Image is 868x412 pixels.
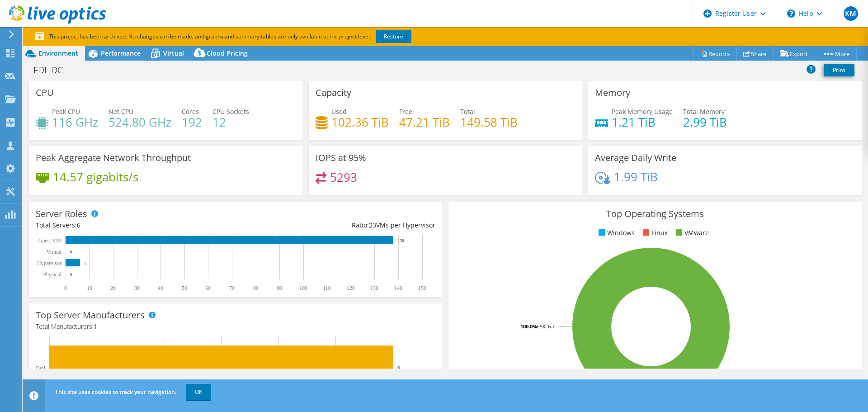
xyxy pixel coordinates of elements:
h4: 1.99 TiB [614,172,658,182]
h3: Peak Aggregate Network Throughput [36,153,191,163]
h3: Top Operating Systems [455,209,855,219]
h4: 2.99 TiB [683,117,727,127]
h3: Top Server Manufacturers [36,310,145,320]
text: 138 [398,238,404,243]
text: 80 [253,285,259,291]
a: More [815,47,857,61]
text: Guest VM [38,237,61,244]
h4: 47.21 TiB [399,117,450,127]
text: Dell [36,365,45,371]
text: 50 [182,285,187,291]
li: VMware [674,228,709,238]
h3: IOPS at 95% [316,153,366,163]
text: 90 [277,285,282,291]
h3: Memory [595,88,630,98]
text: Hypervisor [37,260,61,266]
a: Export [773,47,815,61]
span: Cloud Pricing [207,49,248,57]
text: 10 [87,285,92,291]
a: Reports [693,47,737,61]
span: CPU Sockets [212,107,249,116]
h4: 192 [182,117,202,127]
text: 110 [323,285,331,291]
h4: Total Manufacturers: [36,322,435,331]
h4: 14.57 gigabits/s [53,172,138,182]
span: Cores [182,107,199,116]
h4: 1.21 TiB [612,117,673,127]
span: Environment [38,49,78,57]
text: 40 [158,285,163,291]
text: 30 [134,285,140,291]
span: 6 [77,221,80,229]
span: Peak CPU [52,107,80,116]
div: Ratio: VMs per Hypervisor [236,220,435,230]
h4: 524.80 GHz [108,117,171,127]
text: 140 [394,285,402,291]
h3: Capacity [316,88,351,98]
span: Peak Memory Usage [612,107,673,116]
h3: CPU [36,88,54,98]
text: 150 [418,285,426,291]
h4: 5293 [330,172,357,182]
text: 6 [85,261,87,265]
text: 6 [397,365,400,370]
li: Linux [641,228,668,238]
span: Virtual [163,49,184,57]
span: Total [460,107,475,116]
svg: \n [787,9,795,18]
text: Virtual [47,249,62,255]
span: Used [331,107,347,116]
text: Physical [43,271,61,278]
span: This site uses cookies to track your navigation. [55,388,176,396]
text: 100 [299,285,307,291]
tspan: ESXi 6.7 [537,323,555,330]
span: Performance [101,49,141,57]
text: 0 [70,250,72,254]
h4: 102.36 TiB [331,117,389,127]
text: 20 [110,285,116,291]
h3: Server Roles [36,209,87,219]
h1: FDL DC [29,65,77,75]
a: OK [186,384,211,400]
h4: 149.58 TiB [460,117,518,127]
div: Total Servers: [36,220,236,230]
a: Print [824,64,854,76]
text: 70 [229,285,235,291]
span: 23 [369,221,376,229]
tspan: 100.0% [520,323,537,330]
a: Restore [376,30,411,43]
span: KM [844,6,858,21]
h4: 12 [212,117,249,127]
text: 120 [347,285,355,291]
a: Share [736,47,774,61]
text: 0 [70,272,72,277]
h4: 116 GHz [52,117,98,127]
p: This project has been archived. No changes can be made, and graphs and summary tables are only av... [35,32,478,42]
span: Net CPU [108,107,133,116]
span: Free [399,107,412,116]
text: 130 [370,285,378,291]
span: Total Memory [683,107,725,116]
h3: Average Daily Write [595,153,676,163]
li: Windows [596,228,635,238]
text: 60 [205,285,211,291]
text: 0 [64,285,67,291]
span: 1 [94,322,97,331]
